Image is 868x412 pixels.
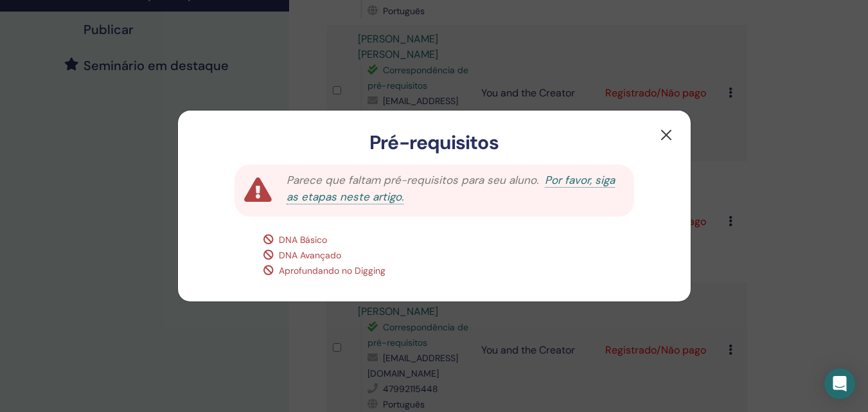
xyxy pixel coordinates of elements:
span: Parece que faltam pré-requisitos para seu aluno. [287,173,538,187]
span: Aprofundando no Digging [279,265,385,276]
a: Por favor, siga as etapas neste artigo. [287,173,615,204]
h3: Pré-requisitos [199,131,670,154]
span: DNA Avançado [279,249,341,261]
span: DNA Básico [279,234,327,246]
div: Open Intercom Messenger [824,368,855,399]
